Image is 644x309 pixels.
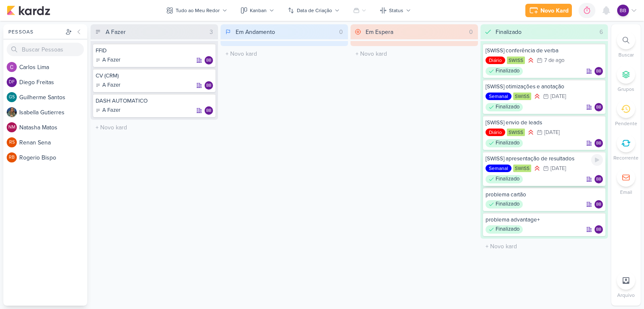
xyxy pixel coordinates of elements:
p: Finalizado [496,103,519,111]
div: C a r l o s L i m a [19,63,87,72]
p: Pendente [615,120,637,127]
div: problema advantage+ [486,216,603,224]
p: Buscar [618,51,634,59]
p: RB [9,155,15,160]
div: problema cartão [486,191,603,198]
div: Pessoas [7,28,64,36]
img: Isabella Gutierres [7,107,17,117]
div: R e n a n S e n a [19,138,87,147]
div: brenda bosso [205,81,213,90]
div: A Fazer [106,28,126,36]
div: SWISS [513,165,531,172]
div: Em Espera [366,28,393,36]
div: Em Andamento [236,28,275,36]
div: Finalizado [496,28,522,36]
div: brenda bosso [595,67,603,75]
div: Natasha Matos [7,122,17,132]
div: Guilherme Santos [7,92,17,102]
div: Finalizado [486,200,523,209]
p: bb [206,84,211,88]
div: Prioridade Alta [527,128,535,136]
div: brenda bosso [595,175,603,183]
p: bb [596,106,601,110]
p: A Fazer [102,106,120,115]
div: SWISS [507,57,525,64]
div: Finalizado [486,67,523,75]
div: SWISS [513,93,531,100]
div: [DATE] [551,166,566,171]
p: bb [206,59,211,63]
div: 3 [206,28,216,36]
div: Semanal [486,165,512,172]
div: Renan Sena [7,137,17,147]
button: Novo Kard [525,4,572,17]
p: Finalizado [496,175,519,183]
li: Ctrl + F [611,31,641,59]
div: G u i l h e r m e S a n t o s [19,93,87,102]
div: Prioridade Alta [533,164,541,173]
img: kardz.app [7,5,50,15]
p: bb [596,203,601,207]
div: Finalizado [486,139,523,147]
div: Responsável: brenda bosso [205,106,213,115]
div: 0 [466,28,476,36]
p: RS [9,140,15,145]
div: I s a b e l l a G u t i e r r e s [19,108,87,117]
p: bb [596,70,601,74]
div: Responsável: brenda bosso [205,56,213,64]
p: bb [596,142,601,146]
div: Novo Kard [540,6,569,15]
div: Responsável: brenda bosso [595,225,603,234]
input: + Novo kard [482,240,606,252]
p: Finalizado [496,200,519,209]
p: A Fazer [102,81,120,90]
div: brenda bosso [595,200,603,209]
div: 7 de ago [544,58,564,63]
div: FFID [96,47,213,54]
div: Prioridade Alta [527,56,535,64]
p: bb [596,178,601,182]
div: brenda bosso [205,106,213,115]
input: + Novo kard [352,48,476,60]
div: Responsável: brenda bosso [595,67,603,75]
div: SWISS [507,129,525,136]
div: N a t a s h a M a t o s [19,123,87,132]
p: Recorrente [613,154,639,162]
p: DF [9,80,15,85]
div: brenda bosso [595,225,603,234]
p: bb [206,109,211,113]
div: D i e g o F r e i t a s [19,78,87,87]
div: A Fazer [96,56,120,64]
p: Finalizado [496,225,519,234]
p: NM [8,125,16,130]
div: brenda bosso [205,56,213,64]
div: Finalizado [486,225,523,234]
p: bb [620,7,626,14]
div: Finalizado [486,103,523,111]
div: Ligar relógio [591,154,603,166]
p: Finalizado [496,139,519,147]
div: 0 [336,28,346,36]
input: + Novo kard [92,121,216,134]
p: Finalizado [496,67,519,75]
div: Responsável: brenda bosso [595,200,603,209]
p: A Fazer [102,56,120,64]
div: A Fazer [96,81,120,90]
div: A Fazer [96,106,120,115]
div: [SWISS] otimizações e anotação [486,83,603,90]
div: Diego Freitas [7,77,17,87]
div: Finalizado [486,175,523,183]
p: bb [596,228,601,232]
div: Responsável: brenda bosso [595,139,603,147]
div: Responsável: brenda bosso [205,81,213,90]
input: + Novo kard [222,48,346,60]
div: [SWISS] conferência de verba [486,47,603,54]
div: Semanal [486,93,512,100]
div: brenda bosso [617,5,629,16]
p: Email [620,188,632,196]
p: Arquivo [617,291,635,299]
div: CV (CRM) [96,72,213,80]
div: [SWISS] envio de leads [486,119,603,126]
div: 6 [596,28,606,36]
p: GS [9,95,15,100]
